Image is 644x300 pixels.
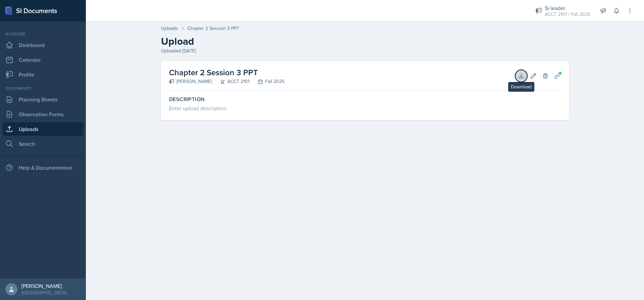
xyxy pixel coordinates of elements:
a: Uploads [161,25,178,32]
button: Download [515,70,527,82]
h2: Upload [161,35,569,47]
a: Planning Sheets [3,93,83,106]
div: Fall 2025 [250,78,284,85]
div: Si leader [545,4,590,12]
a: Search [3,137,83,151]
a: Dashboard [3,38,83,52]
a: Calendar [3,53,83,67]
a: Observation Forms [3,108,83,121]
div: Si leader [3,31,83,37]
div: Chapter 2 Session 3 PPT [187,25,239,32]
div: [GEOGRAPHIC_DATA] [21,289,67,296]
a: Profile [3,68,83,81]
label: Description [169,96,561,103]
h2: Chapter 2 Session 3 PPT [169,67,284,79]
div: ACCT 2101 [212,78,250,85]
div: [PERSON_NAME] [21,283,67,289]
div: Help & Documentation [3,161,83,174]
div: Documents [3,85,83,91]
div: Enter upload description [169,104,561,112]
div: ACCT 2101 / Fall 2025 [545,11,590,18]
div: Uploaded [DATE] [161,47,569,54]
div: [PERSON_NAME] [169,78,212,85]
a: Uploads [3,122,83,136]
